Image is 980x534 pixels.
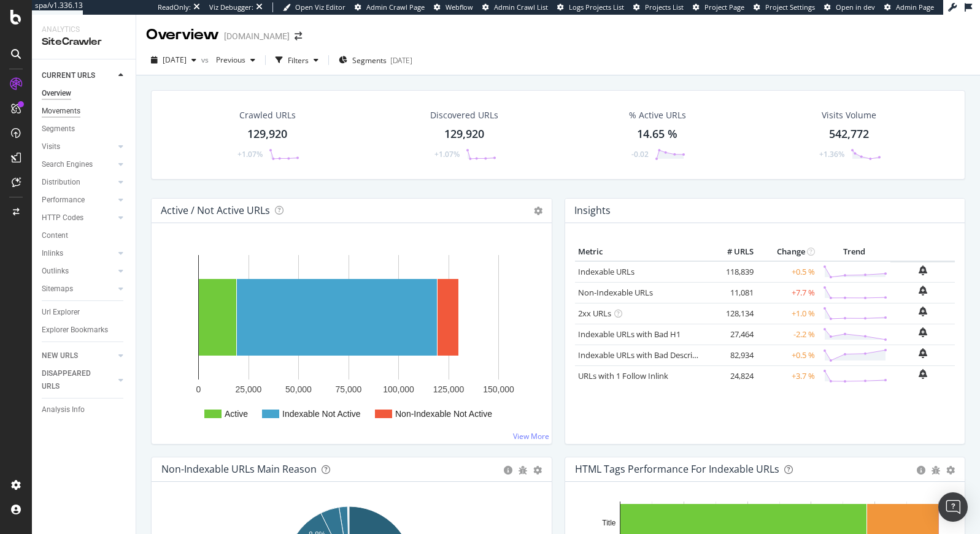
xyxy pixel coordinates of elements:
[557,2,624,12] a: Logs Projects List
[42,403,127,416] a: Analysis Info
[42,140,115,153] a: Visits
[236,384,262,394] text: 25,000
[708,345,757,365] td: 82,934
[42,87,127,100] a: Overview
[285,384,312,394] text: 50,000
[482,2,548,12] a: Admin Crawl List
[483,384,514,394] text: 150,000
[42,349,78,362] div: NEW URLS
[757,282,818,303] td: +7.7 %
[633,2,684,12] a: Projects List
[158,2,191,12] div: ReadOnly:
[578,266,635,277] a: Indexable URLs
[757,324,818,345] td: -2.2 %
[578,370,668,381] a: URLs with 1 Follow Inlink
[355,2,425,12] a: Admin Crawl Page
[919,369,927,379] div: bell-plus
[42,324,127,337] a: Explorer Bookmarks
[534,207,542,215] i: Options
[578,349,712,360] a: Indexable URLs with Bad Description
[917,466,925,475] div: circle-info
[818,243,890,261] th: Trend
[336,384,362,394] text: 75,000
[629,109,686,121] div: % Active URLs
[352,55,387,66] span: Segments
[42,69,95,82] div: CURRENT URLS
[163,55,187,65] span: 2025 Aug. 25th
[161,243,537,434] svg: A chart.
[42,367,104,393] div: DISAPPEARED URLS
[494,2,548,12] span: Admin Crawl List
[239,109,296,121] div: Crawled URLs
[42,176,115,189] a: Distribution
[295,32,302,40] div: arrow-right-arrow-left
[146,50,201,70] button: [DATE]
[757,303,818,324] td: +1.0 %
[42,25,126,35] div: Analytics
[247,126,287,142] div: 129,920
[366,2,425,12] span: Admin Crawl Page
[42,403,85,416] div: Analysis Info
[42,283,115,296] a: Sitemaps
[42,306,127,319] a: Url Explorer
[42,265,115,278] a: Outlinks
[513,431,549,441] a: View More
[42,105,127,118] a: Movements
[896,2,934,12] span: Admin Page
[42,212,115,224] a: HTTP Codes
[938,492,968,522] div: Open Intercom Messenger
[383,384,414,394] text: 100,000
[146,25,219,45] div: Overview
[829,126,869,142] div: 542,772
[42,349,115,362] a: NEW URLS
[708,243,757,261] th: # URLS
[575,463,779,475] div: HTML Tags Performance for Indexable URLs
[295,2,345,12] span: Open Viz Editor
[42,247,63,260] div: Inlinks
[919,286,927,296] div: bell-plus
[225,409,248,419] text: Active
[282,409,361,419] text: Indexable Not Active
[504,466,512,475] div: circle-info
[757,365,818,386] td: +3.7 %
[819,149,844,159] div: +1.36%
[757,345,818,365] td: +0.5 %
[824,2,875,12] a: Open in dev
[708,261,757,283] td: 118,839
[42,69,115,82] a: CURRENT URLS
[42,324,108,337] div: Explorer Bookmarks
[390,55,412,66] div: [DATE]
[196,384,201,394] text: 0
[444,126,484,142] div: 129,920
[578,287,653,298] a: Non-Indexable URLs
[765,2,815,12] span: Project Settings
[161,202,270,219] h4: Active / Not Active URLs
[884,2,934,12] a: Admin Page
[574,202,611,219] h4: Insights
[919,348,927,358] div: bell-plus
[708,282,757,303] td: 11,081
[201,55,211,65] span: vs
[569,2,624,12] span: Logs Projects List
[42,367,115,393] a: DISAPPEARED URLS
[757,243,818,261] th: Change
[708,365,757,386] td: 24,824
[42,229,127,242] a: Content
[211,55,245,65] span: Previous
[822,109,876,121] div: Visits Volume
[271,50,323,70] button: Filters
[575,243,708,261] th: Metric
[211,50,260,70] button: Previous
[224,30,290,42] div: [DOMAIN_NAME]
[637,126,677,142] div: 14.65 %
[578,329,681,340] a: Indexable URLs with Bad H1
[42,283,73,296] div: Sitemaps
[645,2,684,12] span: Projects List
[533,466,542,475] div: gear
[602,519,616,527] text: Title
[42,87,71,100] div: Overview
[932,466,940,475] div: bug
[919,327,927,337] div: bell-plus
[433,384,465,394] text: 125,000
